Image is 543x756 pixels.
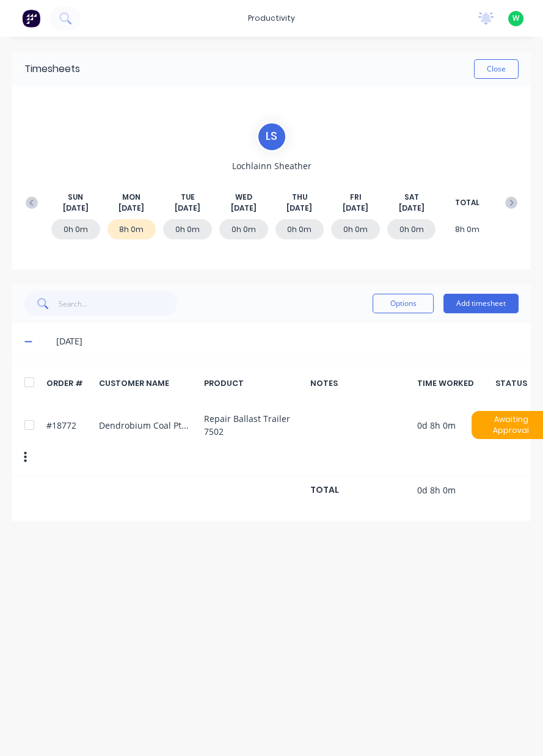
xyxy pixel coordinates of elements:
[349,192,361,203] span: FRI
[232,159,312,172] span: Lochlainn Sheather
[46,377,92,389] div: ORDER #
[242,9,301,27] div: productivity
[56,335,519,348] div: [DATE]
[455,197,479,208] span: TOTAL
[51,219,100,239] div: 0h 0m
[181,192,195,203] span: TUE
[68,192,83,203] span: SUN
[24,62,80,76] div: Timesheets
[373,294,434,313] button: Options
[275,219,324,239] div: 0h 0m
[443,219,492,239] div: 8h 0m
[310,377,410,389] div: NOTES
[22,9,40,27] img: Factory
[404,192,419,203] span: SAT
[163,219,212,239] div: 0h 0m
[417,377,497,389] div: TIME WORKED
[331,219,380,239] div: 0h 0m
[122,192,140,203] span: MON
[292,192,307,203] span: THU
[108,219,156,239] div: 8h 0m
[231,203,257,214] span: [DATE]
[235,192,252,203] span: WED
[99,377,197,389] div: CUSTOMER NAME
[512,13,519,24] span: W
[503,377,519,389] div: STATUS
[63,203,89,214] span: [DATE]
[257,122,287,152] div: L S
[387,219,436,239] div: 0h 0m
[204,377,304,389] div: PRODUCT
[59,291,178,316] input: Search...
[118,203,144,214] span: [DATE]
[286,203,312,214] span: [DATE]
[443,294,519,313] button: Add timesheet
[474,59,519,79] button: Close
[343,203,368,214] span: [DATE]
[399,203,425,214] span: [DATE]
[219,219,268,239] div: 0h 0m
[175,203,200,214] span: [DATE]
